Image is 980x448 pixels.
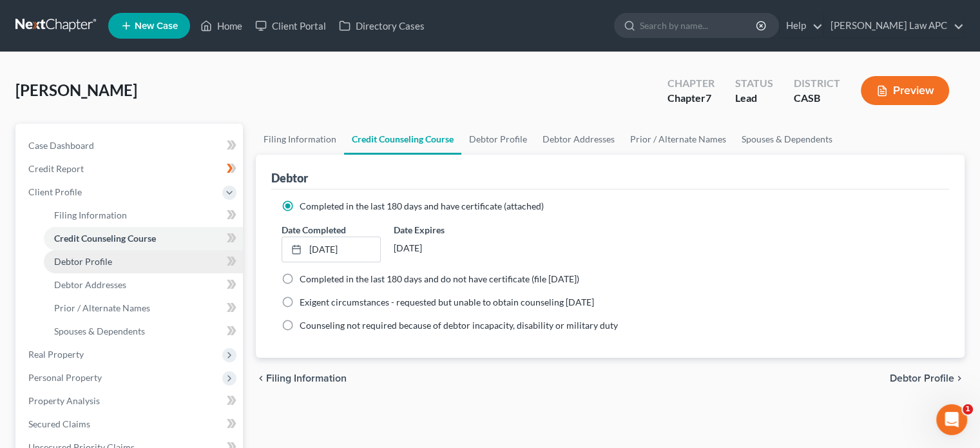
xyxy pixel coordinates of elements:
[54,233,156,244] span: Credit Counseling Course
[622,124,734,155] a: Prior / Alternate Names
[44,320,243,343] a: Spouses & Dependents
[890,373,954,384] span: Debtor Profile
[282,237,380,262] a: [DATE]
[332,14,431,37] a: Directory Cases
[300,200,544,211] span: Completed in the last 180 days and have certificate (attached)
[461,124,535,155] a: Debtor Profile
[18,157,243,180] a: Credit Report
[861,76,949,105] button: Preview
[44,297,243,320] a: Prior / Alternate Names
[936,404,967,435] iframe: Intercom live chat
[535,124,622,155] a: Debtor Addresses
[249,14,332,37] a: Client Portal
[735,76,773,91] div: Status
[18,413,243,436] a: Secured Claims
[668,76,715,91] div: Chapter
[256,124,344,155] a: Filing Information
[54,302,150,313] span: Prior / Alternate Names
[954,373,965,384] i: chevron_right
[344,124,461,155] a: Credit Counseling Course
[28,163,84,174] span: Credit Report
[15,81,137,99] span: [PERSON_NAME]
[54,256,112,267] span: Debtor Profile
[890,373,965,384] button: Debtor Profile chevron_right
[28,349,84,360] span: Real Property
[28,140,94,151] span: Case Dashboard
[394,223,492,237] label: Date Expires
[28,372,102,383] span: Personal Property
[54,326,145,336] span: Spouses & Dependents
[780,14,823,37] a: Help
[18,389,243,413] a: Property Analysis
[282,223,346,237] label: Date Completed
[28,186,82,197] span: Client Profile
[734,124,840,155] a: Spouses & Dependents
[300,273,579,284] span: Completed in the last 180 days and do not have certificate (file [DATE])
[44,273,243,297] a: Debtor Addresses
[735,91,773,106] div: Lead
[28,418,90,429] span: Secured Claims
[256,373,347,384] button: chevron_left Filing Information
[668,91,715,106] div: Chapter
[135,21,178,31] span: New Case
[271,170,308,186] div: Debtor
[394,237,492,260] div: [DATE]
[794,76,840,91] div: District
[824,14,964,37] a: [PERSON_NAME] Law APC
[256,373,266,384] i: chevron_left
[640,14,758,37] input: Search by name...
[28,395,100,406] span: Property Analysis
[300,320,618,331] span: Counseling not required because of debtor incapacity, disability or military duty
[266,373,347,384] span: Filing Information
[963,404,973,414] span: 1
[194,14,249,37] a: Home
[300,297,594,307] span: Exigent circumstances - requested but unable to obtain counseling [DATE]
[54,209,127,220] span: Filing Information
[44,250,243,273] a: Debtor Profile
[18,134,243,157] a: Case Dashboard
[794,91,840,106] div: CASB
[706,92,711,104] span: 7
[54,279,126,290] span: Debtor Addresses
[44,227,243,250] a: Credit Counseling Course
[44,204,243,227] a: Filing Information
